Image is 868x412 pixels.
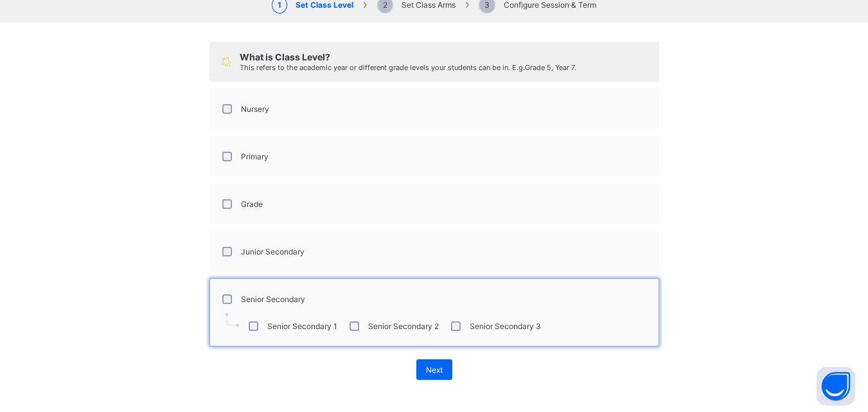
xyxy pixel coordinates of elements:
[240,63,576,72] span: This refers to the academic year or different grade levels your students can be in. E.g. Grade 5,...
[470,321,541,331] label: Senior Secondary 3
[241,294,305,304] label: Senior Secondary
[426,365,443,375] span: Next
[241,152,269,161] label: Primary
[225,312,240,327] img: pointer.7d5efa4dba55a2dde3e22c45d215a0de.svg
[368,321,439,331] label: Senior Secondary 2
[241,247,305,256] label: Junior Secondary
[241,104,269,114] label: Nursery
[241,199,263,209] label: Grade
[240,51,330,62] span: What is Class Level?
[817,367,855,406] button: Open asap
[267,321,337,331] label: Senior Secondary 1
